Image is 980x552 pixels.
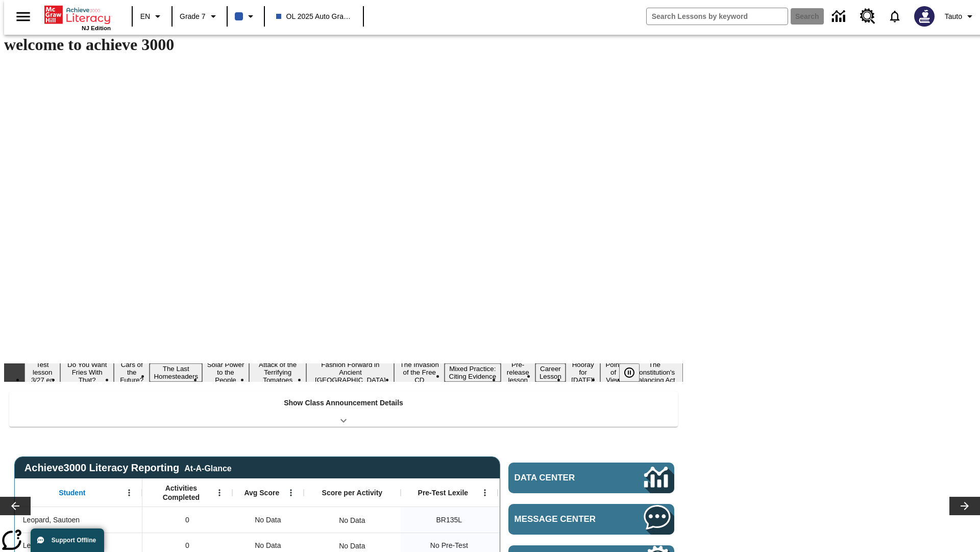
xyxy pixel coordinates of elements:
[121,485,137,500] button: Open Menu
[140,11,150,22] span: EN
[394,359,445,385] button: Slide 8 The Invasion of the Free CD
[334,510,370,531] div: No Data, Leopard, Sautoen
[283,485,299,500] button: Open Menu
[59,488,85,497] span: Student
[24,462,232,474] span: Achieve3000 Literacy Reporting
[231,7,261,26] button: Class color is navy. Change class color
[284,398,403,408] p: Show Class Announcement Details
[244,488,279,497] span: Avg Score
[23,515,80,525] span: Leopard, Sautoen
[514,514,614,524] span: Message Center
[250,510,286,531] span: No Data
[566,359,601,385] button: Slide 12 Hooray for Constitution Day!
[60,359,114,385] button: Slide 2 Do You Want Fries With That?
[445,363,500,382] button: Slide 9 Mixed Practice: Citing Evidence
[276,11,352,22] span: OL 2025 Auto Grade 7
[148,484,215,502] span: Activities Completed
[501,359,535,385] button: Slide 10 Pre-release lesson
[44,4,111,31] div: Home
[212,485,227,500] button: Open Menu
[185,515,189,525] span: 0
[508,463,674,493] a: Data Center
[9,392,678,427] div: Show Class Announcement Details
[322,488,383,497] span: Score per Activity
[44,5,111,25] a: Home
[249,359,306,385] button: Slide 6 Attack of the Terrifying Tomatoes
[4,35,683,54] h1: welcome to achieve 3000
[202,359,249,385] button: Slide 5 Solar Power to the People
[436,515,462,525] span: Beginning reader 135 Lexile, Leopard, Sautoen
[232,507,304,533] div: No Data, Leopard, Sautoen
[881,3,908,30] a: Notifications
[619,363,650,382] div: Pause
[908,3,941,30] button: Select a new avatar
[430,540,468,551] span: No Pre-Test, Leopard, Sautoes
[31,528,104,552] button: Support Offline
[4,8,149,17] body: Maximum 600 characters Press Escape to exit toolbar Press Alt + F10 to reach toolbar
[8,2,38,32] button: Open side menu
[508,504,674,535] a: Message Center
[647,8,788,25] input: search field
[514,473,610,483] span: Data Center
[626,359,683,385] button: Slide 14 The Constitution's Balancing Act
[180,11,206,22] span: Grade 7
[418,488,469,497] span: Pre-Test Lexile
[114,359,150,385] button: Slide 3 Cars of the Future?
[82,25,111,31] span: NJ Edition
[600,359,626,385] button: Slide 13 Point of View
[941,7,980,26] button: Profile/Settings
[945,11,962,22] span: Tauto
[306,359,394,385] button: Slide 7 Fashion Forward in Ancient Rome
[24,359,60,385] button: Slide 1 Test lesson 3/27 en
[150,363,202,382] button: Slide 4 The Last Homesteaders
[136,7,168,26] button: Language: EN, Select a language
[619,363,640,382] button: Pause
[185,540,189,551] span: 0
[826,3,854,31] a: Data Center
[52,537,96,544] span: Support Offline
[477,485,493,500] button: Open Menu
[949,497,980,515] button: Lesson carousel, Next
[914,6,935,27] img: Avatar
[176,7,224,26] button: Grade: Grade 7, Select a grade
[854,3,881,30] a: Resource Center, Will open in new tab
[142,507,232,533] div: 0, Leopard, Sautoen
[184,462,231,473] div: At-A-Glance
[535,363,566,382] button: Slide 11 Career Lesson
